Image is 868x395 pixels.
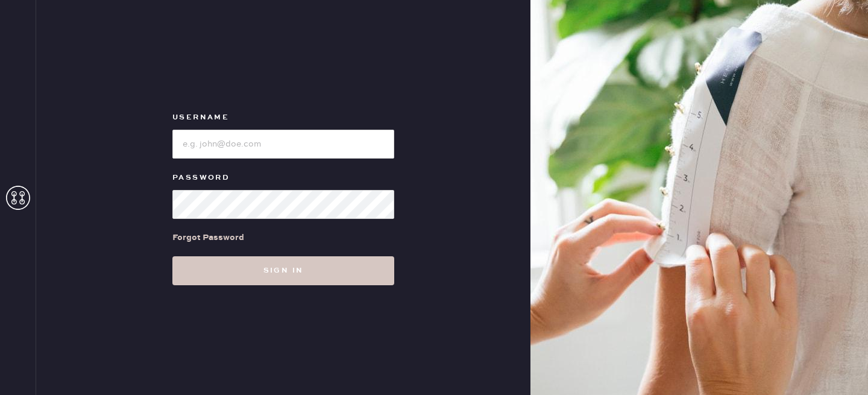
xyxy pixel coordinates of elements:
a: Forgot Password [172,219,244,256]
input: e.g. john@doe.com [172,130,394,159]
label: Username [172,110,394,125]
button: Sign in [172,256,394,285]
label: Password [172,171,394,185]
div: Forgot Password [172,231,244,244]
